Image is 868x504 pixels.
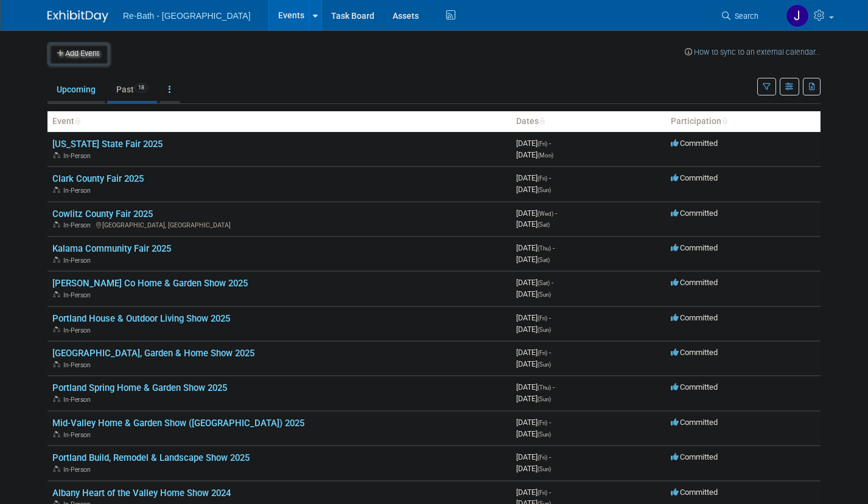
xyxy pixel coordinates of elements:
[537,257,550,263] span: (Sat)
[52,243,171,254] a: Kalama Community Fair 2025
[516,325,551,334] span: [DATE]
[107,78,157,101] a: Past18
[537,152,553,159] span: (Mon)
[714,5,770,27] a: Search
[537,280,550,286] span: (Sat)
[63,466,94,474] span: In-Person
[516,464,551,473] span: [DATE]
[516,209,557,218] span: [DATE]
[63,221,94,229] span: In-Person
[555,209,557,218] span: -
[516,219,550,229] span: [DATE]
[52,348,254,359] a: [GEOGRAPHIC_DATA], Garden & Home Show 2025
[52,209,153,219] a: Cowlitz County Fair 2025
[671,173,718,182] span: Committed
[671,348,718,357] span: Committed
[537,315,547,322] span: (Fri)
[537,291,551,298] span: (Sun)
[516,150,553,159] span: [DATE]
[63,257,94,264] span: In-Person
[516,289,551,299] span: [DATE]
[123,11,251,21] span: Re-Bath - [GEOGRAPHIC_DATA]
[537,140,547,147] span: (Fri)
[537,245,551,252] span: (Thu)
[685,47,821,57] a: How to sync to an external calendar...
[516,173,551,182] span: [DATE]
[549,488,551,497] span: -
[537,350,547,356] span: (Fri)
[52,173,144,184] a: Clark County Fair 2025
[516,488,551,497] span: [DATE]
[74,116,80,126] a: Sort by Event Name
[516,452,551,461] span: [DATE]
[47,43,108,64] button: Add Event
[537,396,551,402] span: (Sun)
[671,382,718,392] span: Committed
[537,419,547,426] span: (Fri)
[53,326,60,333] img: In-Person Event
[537,326,551,333] span: (Sun)
[553,243,555,252] span: -
[537,454,547,461] span: (Fri)
[53,291,60,297] img: In-Person Event
[537,210,553,217] span: (Wed)
[52,452,250,463] a: Portland Build, Remodel & Landscape Show 2025
[53,396,60,402] img: In-Person Event
[516,255,550,264] span: [DATE]
[549,348,551,357] span: -
[63,396,94,404] span: In-Person
[516,243,555,252] span: [DATE]
[671,209,718,218] span: Committed
[537,466,551,472] span: (Sun)
[53,187,60,193] img: In-Person Event
[53,152,60,158] img: In-Person Event
[549,173,551,182] span: -
[671,313,718,322] span: Committed
[516,418,551,427] span: [DATE]
[786,4,809,27] img: Josh Sager
[551,278,553,287] span: -
[516,139,551,148] span: [DATE]
[549,313,551,322] span: -
[52,382,227,393] a: Portland Spring Home & Garden Show 2025
[53,257,60,263] img: In-Person Event
[549,452,551,461] span: -
[516,348,551,357] span: [DATE]
[516,359,551,368] span: [DATE]
[47,78,105,101] a: Upcoming
[721,116,727,126] a: Sort by Participation Type
[516,429,551,438] span: [DATE]
[63,326,94,334] span: In-Person
[671,488,718,497] span: Committed
[537,489,547,496] span: (Fri)
[52,488,231,499] a: Albany Heart of the Valley Home Show 2024
[53,466,60,472] img: In-Person Event
[730,12,758,21] span: Search
[537,361,551,368] span: (Sun)
[671,418,718,427] span: Committed
[63,291,94,299] span: In-Person
[47,10,108,22] img: ExhibitDay
[516,313,551,322] span: [DATE]
[516,185,551,194] span: [DATE]
[63,431,94,439] span: In-Person
[511,111,666,132] th: Dates
[52,139,163,150] a: [US_STATE] State Fair 2025
[671,243,718,252] span: Committed
[516,278,553,287] span: [DATE]
[63,152,94,160] span: In-Person
[549,139,551,148] span: -
[52,219,506,229] div: [GEOGRAPHIC_DATA], [GEOGRAPHIC_DATA]
[516,394,551,403] span: [DATE]
[63,361,94,369] span: In-Person
[52,278,248,289] a: [PERSON_NAME] Co Home & Garden Show 2025
[47,111,511,132] th: Event
[539,116,545,126] a: Sort by Start Date
[553,382,555,392] span: -
[537,221,550,228] span: (Sat)
[537,175,547,182] span: (Fri)
[63,187,94,195] span: In-Person
[537,187,551,193] span: (Sun)
[537,431,551,438] span: (Sun)
[671,452,718,461] span: Committed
